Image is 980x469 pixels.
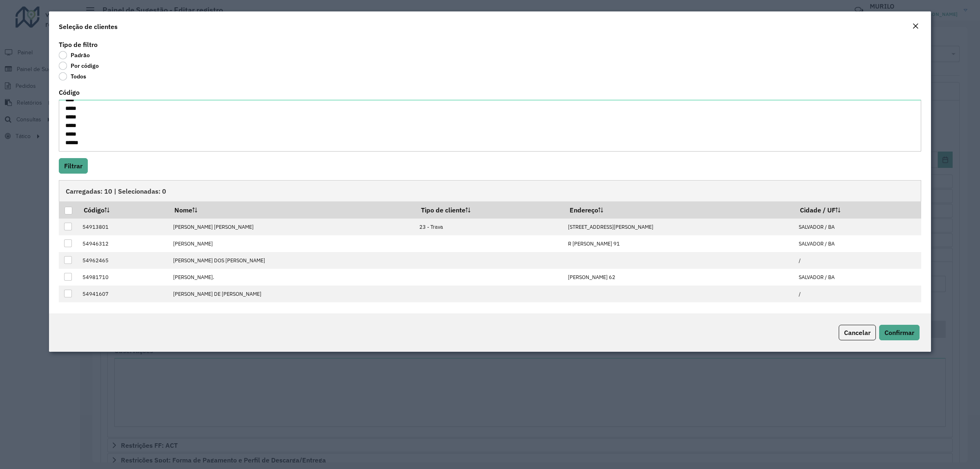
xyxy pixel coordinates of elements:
td: 54981710 [78,269,169,286]
td: SALVADOR / BA [794,269,921,286]
label: Tipo de filtro [59,40,98,49]
button: Confirmar [879,325,920,340]
div: Carregadas: 10 | Selecionadas: 0 [59,180,921,201]
em: Fechar [912,23,919,29]
th: Nome [169,201,415,219]
td: [PERSON_NAME] DA SI [169,302,415,319]
label: Todos [59,72,86,80]
button: Close [910,21,921,32]
td: SALVADOR / BA [794,235,921,252]
th: Tipo de cliente [415,201,564,219]
td: 54907298 [78,302,169,319]
button: Cancelar [839,325,876,340]
td: [PERSON_NAME] DOS [PERSON_NAME] [169,252,415,269]
td: [STREET_ADDRESS][PERSON_NAME] [564,219,794,235]
td: 54913801 [78,219,169,235]
label: Padrão [59,51,90,59]
button: Filtrar [59,158,88,174]
td: 23 - Trava [415,219,564,235]
td: / [794,286,921,302]
td: AV Beira Mar 255 [564,302,794,319]
label: Por código [59,62,99,70]
th: Cidade / UF [794,201,921,219]
label: Código [59,87,80,97]
span: Confirmar [884,328,914,337]
td: / [794,252,921,269]
td: 54941607 [78,286,169,302]
th: Endereço [564,201,794,219]
td: 54946312 [78,235,169,252]
td: [PERSON_NAME]. [169,269,415,286]
td: [PERSON_NAME] [PERSON_NAME] [169,219,415,235]
td: 54962465 [78,252,169,269]
th: Código [78,201,169,219]
td: SALVADOR / BA [794,219,921,235]
h4: Seleção de clientes [59,22,118,31]
td: [PERSON_NAME] 62 [564,269,794,286]
td: SALVADOR / BA [794,302,921,319]
span: Cancelar [844,328,871,337]
td: [PERSON_NAME] [169,235,415,252]
td: [PERSON_NAME] DE [PERSON_NAME] [169,286,415,302]
td: R [PERSON_NAME] 91 [564,235,794,252]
